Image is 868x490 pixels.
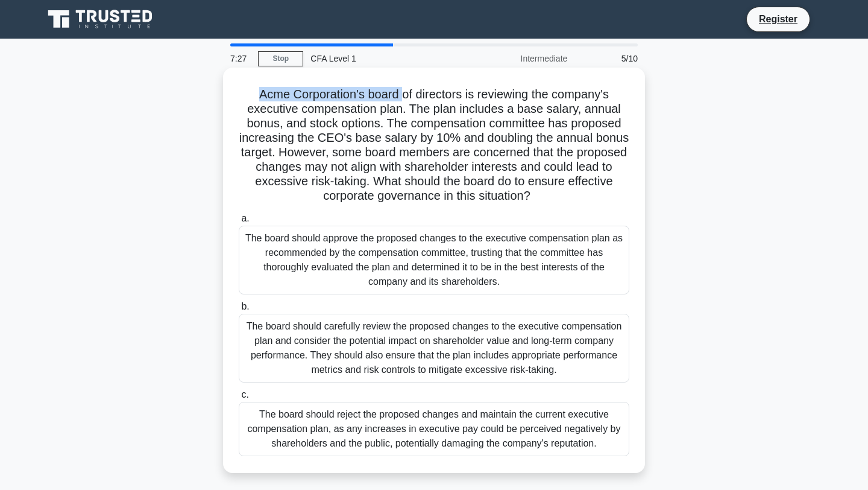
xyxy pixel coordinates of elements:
div: 5/10 [574,46,645,71]
span: c. [241,389,248,399]
span: a. [241,213,249,223]
div: 7:27 [223,46,258,71]
div: Intermediate [469,46,574,71]
div: The board should approve the proposed changes to the executive compensation plan as recommended b... [239,226,629,294]
a: Stop [258,51,303,66]
div: CFA Level 1 [303,46,469,71]
span: b. [241,301,249,311]
a: Register [752,11,805,27]
div: The board should reject the proposed changes and maintain the current executive compensation plan... [239,402,629,456]
div: The board should carefully review the proposed changes to the executive compensation plan and con... [239,314,629,383]
h5: Acme Corporation's board of directors is reviewing the company's executive compensation plan. The... [237,87,631,204]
